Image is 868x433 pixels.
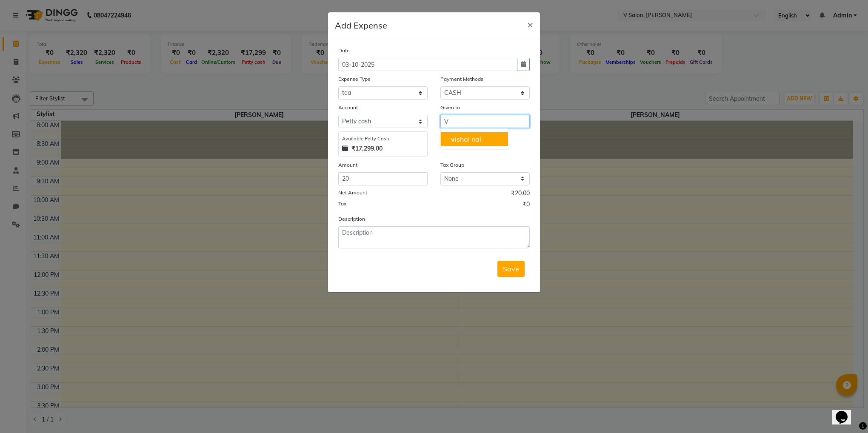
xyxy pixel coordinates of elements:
label: Description [338,215,365,223]
span: ₹0 [523,200,530,211]
strong: ₹17,299.00 [351,144,383,153]
span: Save [503,265,519,273]
label: Tax [338,200,346,208]
span: ₹20.00 [511,189,530,200]
button: Save [497,261,525,277]
label: Expense Type [338,75,371,83]
label: Amount [338,161,357,169]
label: Net Amount [338,189,367,197]
label: Account [338,104,358,111]
span: × [527,18,533,31]
label: Tax Group [440,161,464,169]
h5: Add Expense [335,19,387,32]
span: v [451,135,455,143]
label: Date [338,47,350,54]
div: Available Petty Cash [342,135,424,142]
iframe: chat widget [832,399,859,424]
label: Given to [440,104,460,111]
input: Amount [338,172,428,185]
button: Close [520,12,540,36]
input: Given to [440,115,530,128]
label: Payment Methods [440,75,483,83]
ngb-highlight: ishal nai [451,135,481,143]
